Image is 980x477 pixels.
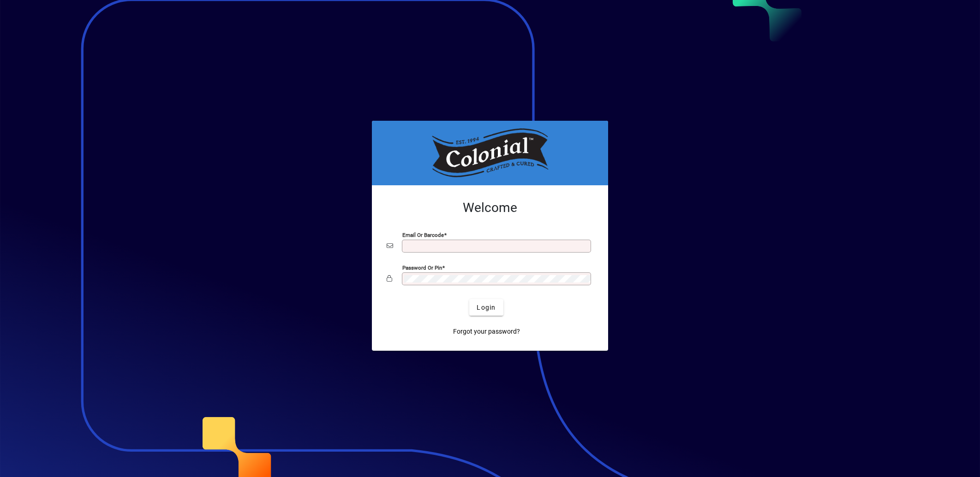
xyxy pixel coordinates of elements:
span: Forgot your password? [453,327,520,336]
span: Login [477,303,496,312]
a: Forgot your password? [449,323,524,340]
mat-label: Email or Barcode [402,232,444,238]
button: Login [469,299,503,316]
mat-label: Password or Pin [402,265,442,271]
h2: Welcome [387,200,593,216]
